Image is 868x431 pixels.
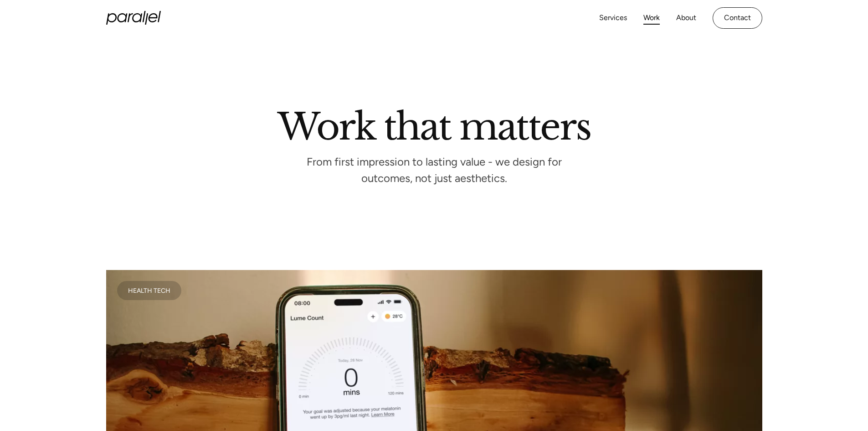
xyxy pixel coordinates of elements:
[106,11,161,25] a: home
[643,11,660,25] a: Work
[298,158,571,182] p: From first impression to lasting value - we design for outcomes, not just aesthetics.
[175,109,694,140] h2: Work that matters
[599,11,627,25] a: Services
[128,288,170,293] div: Health Tech
[713,7,762,29] a: Contact
[676,11,696,25] a: About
